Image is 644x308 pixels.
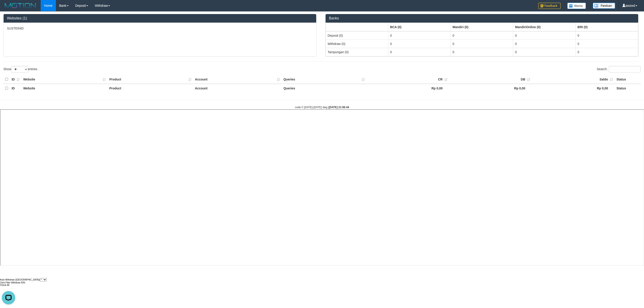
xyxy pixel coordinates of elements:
td: 0 [388,40,451,48]
label: Search: [597,66,641,73]
td: 0 [513,31,576,40]
td: Withdraw (0) [326,40,388,48]
h3: Banks [329,16,635,20]
input: Search: [609,66,641,73]
img: panduan.png [593,3,615,9]
button: Open LiveChat chat widget [2,2,15,15]
td: 0 [388,48,451,56]
th: Queries [282,84,367,93]
span: - [25,281,25,284]
th: DB [449,75,532,84]
td: 0 [451,40,513,48]
td: 0 [451,31,513,40]
img: Feedback.jpg [538,3,561,9]
td: 0 [576,31,638,40]
th: Group: activate to sort column ascending [576,23,638,31]
th: ID [10,84,21,93]
p: SUSTER4D [7,26,313,31]
th: Product [108,75,193,84]
small: code © [DATE]-[DATE] dwg | [295,106,349,109]
th: Queries [282,75,367,84]
th: Status [615,75,641,84]
h3: Websites (1) [7,16,313,20]
th: Group: activate to sort column ascending [451,23,513,31]
th: CR [366,75,449,84]
th: Group: activate to sort column ascending [388,23,451,31]
th: Rp 0,00 [532,84,615,93]
td: Tampungan (0) [326,48,388,56]
th: Status [615,84,641,93]
td: Deposit (0) [326,31,388,40]
th: Rp 0,00 [366,84,449,93]
th: Group: activate to sort column ascending [326,23,388,31]
th: Account [193,75,282,84]
th: ID [10,75,21,84]
td: 0 [576,40,638,48]
th: Saldo [532,75,615,84]
th: Website [21,84,108,93]
img: Button%20Memo.svg [567,3,586,9]
td: 0 [388,31,451,40]
td: 0 [451,48,513,56]
label: Show entries [3,66,37,73]
img: MOTION_logo.png [3,2,37,9]
td: 0 [513,40,576,48]
th: Product [108,84,193,93]
th: Website [21,75,108,84]
th: Group: activate to sort column ascending [513,23,576,31]
th: Account [193,84,282,93]
select: Showentries [11,66,28,73]
strong: [DATE] 21:06:44 [329,106,349,109]
td: 0 [513,48,576,56]
th: Rp 0,00 [449,84,532,93]
td: 0 [576,48,638,56]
